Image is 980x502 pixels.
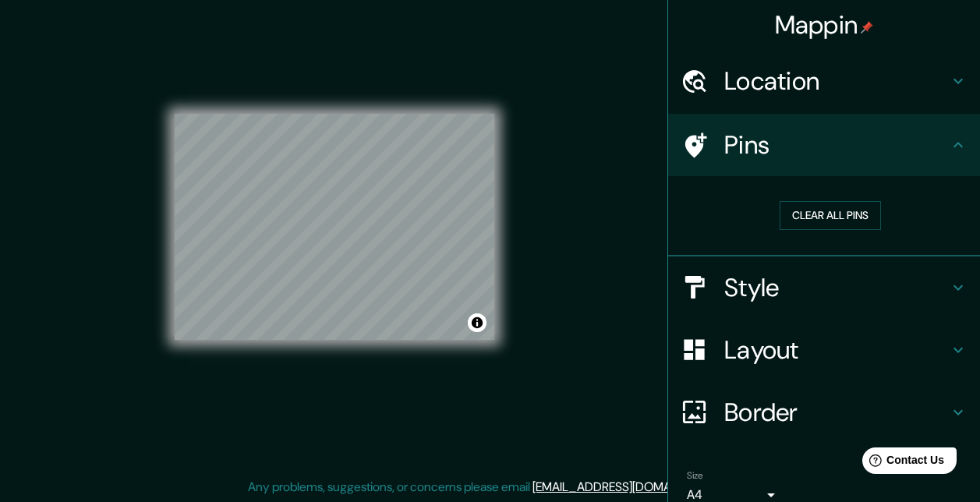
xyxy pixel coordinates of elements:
button: Toggle attribution [468,313,486,332]
canvas: Map [175,114,494,340]
label: Size [687,468,703,482]
h4: Style [724,272,949,303]
div: Location [668,50,980,112]
iframe: Help widget launcher [841,441,963,485]
img: pin-icon.png [861,21,873,34]
h4: Location [724,65,949,97]
button: Clear all pins [780,201,881,230]
div: Style [668,256,980,319]
div: Layout [668,319,980,381]
div: Pins [668,114,980,176]
a: [EMAIL_ADDRESS][DOMAIN_NAME] [532,479,725,495]
h4: Layout [724,334,949,366]
div: Border [668,381,980,444]
p: Any problems, suggestions, or concerns please email . [248,478,727,497]
h4: Mappin [775,9,874,41]
h4: Border [724,397,949,428]
h4: Pins [724,129,949,161]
